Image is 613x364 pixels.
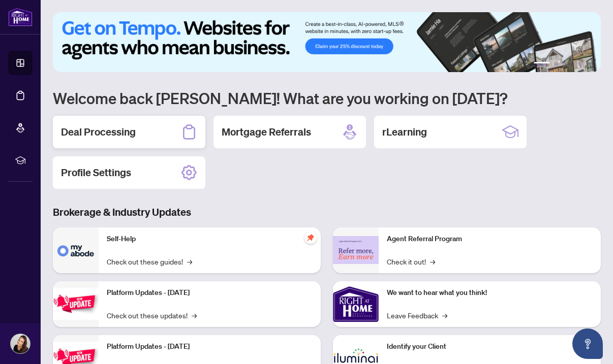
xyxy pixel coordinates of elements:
h2: rLearning [382,125,427,139]
a: Check out these updates!→ [107,310,197,321]
img: Profile Icon [11,334,30,353]
button: 2 [554,62,558,66]
button: Open asap [572,328,603,359]
img: We want to hear what you think! [333,281,379,327]
button: 3 [562,62,566,66]
h2: Profile Settings [61,166,131,180]
h3: Brokerage & Industry Updates [53,205,601,219]
p: Platform Updates - [DATE] [107,287,313,299]
p: Platform Updates - [DATE] [107,341,313,352]
span: → [187,256,192,267]
h1: Welcome back [PERSON_NAME]! What are you working on [DATE]? [53,88,601,108]
button: 6 [587,62,591,66]
span: → [430,256,435,267]
img: logo [8,8,33,26]
a: Leave Feedback→ [387,310,447,321]
button: 4 [570,62,574,66]
button: 5 [578,62,583,66]
p: We want to hear what you think! [387,287,593,299]
span: → [192,310,197,321]
h2: Mortgage Referrals [222,125,311,139]
img: Slide 0 [53,12,601,72]
img: Agent Referral Program [333,236,379,264]
img: Self-Help [53,227,99,273]
a: Check out these guides!→ [107,256,192,267]
a: Check it out!→ [387,256,435,267]
span: → [442,310,447,321]
button: 1 [534,62,550,66]
p: Identify your Client [387,341,593,352]
h2: Deal Processing [61,125,136,139]
img: Platform Updates - July 21, 2025 [53,288,99,320]
p: Self-Help [107,234,313,245]
span: pushpin [304,231,317,244]
p: Agent Referral Program [387,234,593,245]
